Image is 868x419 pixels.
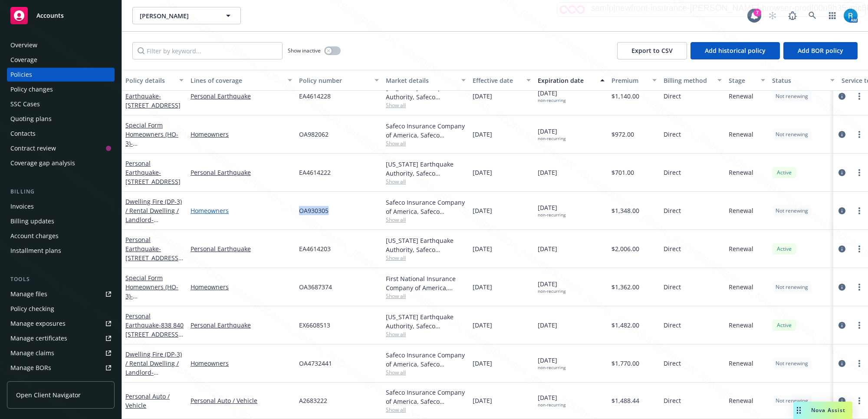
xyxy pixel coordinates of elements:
[798,46,843,55] span: Add BOR policy
[191,321,292,330] a: Personal Earthquake
[191,92,292,101] a: Personal Earthquake
[776,169,793,177] span: Active
[612,282,639,291] span: $1,362.00
[10,68,32,82] div: Policies
[10,53,37,67] div: Coverage
[776,397,808,405] span: Not renewing
[191,76,283,85] div: Lines of coverage
[538,98,566,103] div: non-recurring
[386,101,466,109] span: Show all
[125,312,184,357] a: Personal Earthquake
[824,7,841,24] a: Switch app
[776,321,793,329] span: Active
[386,236,466,254] div: [US_STATE] Earthquake Authority, Safeco Insurance (Liberty Mutual)
[729,168,753,177] span: Renewal
[10,200,34,213] div: Invoices
[837,396,847,406] a: circleInformation
[125,368,181,386] span: - [STREET_ADDRESS]
[10,97,40,111] div: SSC Cases
[776,131,808,138] span: Not renewing
[612,206,639,215] span: $1,348.00
[776,360,808,367] span: Not renewing
[7,317,115,331] a: Manage exposures
[854,91,865,101] a: more
[382,70,469,91] button: Market details
[729,321,753,330] span: Renewal
[664,130,681,139] span: Direct
[10,112,52,126] div: Quoting plans
[729,76,756,85] div: Stage
[729,130,753,139] span: Renewal
[844,9,858,23] img: photo
[7,200,115,213] a: Invoices
[534,70,608,91] button: Expiration date
[299,359,332,368] span: OA4732441
[538,365,566,370] div: non-recurring
[612,168,634,177] span: $701.00
[386,140,466,147] span: Show all
[386,198,466,216] div: Safeco Insurance Company of America, Safeco Insurance (Liberty Mutual)
[140,11,215,20] span: [PERSON_NAME]
[125,350,182,386] a: Dwelling Fire (DP-3) / Rental Dwelling / Landlord
[612,92,639,101] span: $1,140.00
[784,7,801,24] a: Report a Bug
[854,129,865,140] a: more
[16,390,81,399] span: Open Client Navigator
[729,282,753,291] span: Renewal
[854,358,865,369] a: more
[705,46,766,55] span: Add historical policy
[538,203,566,218] span: [DATE]
[664,92,681,101] span: Direct
[10,127,36,141] div: Contacts
[769,70,838,91] button: Status
[7,275,115,284] div: Tools
[191,168,292,177] a: Personal Earthquake
[837,320,847,331] a: circleInformation
[837,129,847,140] a: circleInformation
[664,282,681,291] span: Direct
[10,287,47,301] div: Manage files
[191,282,292,291] a: Homeowners
[7,361,115,375] a: Manage BORs
[7,187,115,196] div: Billing
[10,361,51,375] div: Manage BORs
[538,288,566,294] div: non-recurring
[538,127,566,141] span: [DATE]
[386,369,466,376] span: Show all
[854,282,865,292] a: more
[191,359,292,368] a: Homeowners
[690,42,780,59] button: Add historical policy
[386,331,466,338] span: Show all
[299,282,332,291] span: OA3687374
[125,236,181,271] a: Personal Earthquake
[7,156,115,170] a: Coverage gap analysis
[125,83,181,109] a: Personal Earthquake
[473,168,492,177] span: [DATE]
[125,197,182,233] a: Dwelling Fire (DP-3) / Rental Dwelling / Landlord
[299,168,331,177] span: EA4614222
[753,9,761,16] div: 7
[191,130,292,139] a: Homeowners
[299,92,331,101] span: EA4614228
[132,7,241,24] button: [PERSON_NAME]
[7,287,115,301] a: Manage files
[793,402,804,419] div: Drag to move
[776,207,808,215] span: Not renewing
[125,76,174,85] div: Policy details
[793,402,852,419] button: Nova Assist
[538,168,557,177] span: [DATE]
[854,206,865,216] a: more
[837,91,847,101] a: circleInformation
[538,136,566,141] div: non-recurring
[7,82,115,96] a: Policy changes
[125,392,170,409] a: Personal Auto / Vehicle
[299,244,331,253] span: EA4614203
[837,206,847,216] a: circleInformation
[386,254,466,262] span: Show all
[296,70,382,91] button: Policy number
[473,206,492,215] span: [DATE]
[804,7,821,24] a: Search
[854,396,865,406] a: more
[191,396,292,405] a: Personal Auto / Vehicle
